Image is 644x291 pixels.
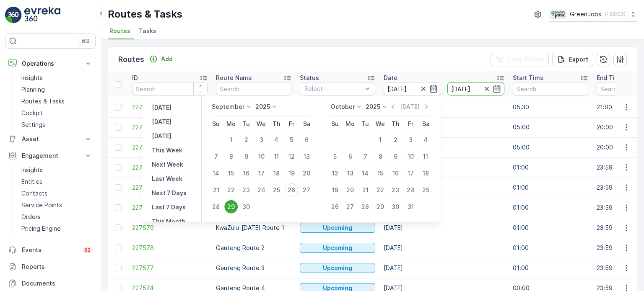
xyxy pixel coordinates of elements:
div: 4 [419,133,432,147]
div: 17 [254,167,268,180]
a: Service Points [18,199,96,211]
p: [DATE] [400,103,420,111]
p: 05:00 [513,143,588,152]
span: 227580 [132,203,208,212]
div: 20 [300,167,313,180]
p: Next Week [152,160,183,169]
div: 12 [285,150,298,163]
a: Reports [5,258,96,275]
a: Insights [18,72,96,84]
p: 05:00 [513,123,588,131]
th: Tuesday [239,116,254,131]
span: 227666 [132,143,208,152]
div: 11 [270,150,283,163]
p: Route Name [216,74,252,82]
p: 01:00 [513,203,588,212]
div: 19 [328,183,342,197]
div: 7 [209,150,223,163]
a: Settings [18,119,96,131]
input: dd/mm/yyyy [384,82,441,95]
div: 26 [285,183,298,197]
div: 17 [404,167,417,180]
div: 6 [300,133,313,147]
p: - [443,84,446,94]
div: 15 [224,167,238,180]
p: End Time [597,74,624,82]
a: 227581 [132,183,208,192]
p: Export [569,55,588,64]
p: GreenJobs [570,10,601,18]
button: GreenJobs(+02:00) [550,7,637,22]
p: Asset [22,135,79,143]
a: Pricing Engine [18,223,96,234]
div: 28 [358,200,372,214]
div: 22 [224,183,238,197]
p: 2025 [255,103,270,111]
div: 8 [224,150,238,163]
div: 20 [343,183,357,197]
p: Gauteng Route 2 [216,244,291,252]
div: Toggle Row Selected [115,164,122,171]
td: [DATE] [379,198,509,218]
span: Tasks [139,27,156,35]
p: Clear Filters [507,55,544,64]
button: Tomorrow [148,131,175,141]
p: Contacts [21,189,47,198]
div: 18 [270,167,283,180]
td: [DATE] [379,258,509,278]
div: Toggle Row Selected [115,224,122,231]
div: 16 [239,167,253,180]
p: Upcoming [323,224,352,232]
div: 13 [343,167,357,180]
div: 18 [419,167,432,180]
div: 5 [328,150,342,163]
p: 82 [84,247,91,253]
button: Today [148,117,175,127]
input: Search [216,82,291,95]
div: 10 [404,150,417,163]
p: October [331,103,355,111]
td: [DATE] [379,238,509,258]
div: 21 [358,183,372,197]
p: Operations [22,59,79,68]
input: Search [513,82,588,95]
p: September [212,103,244,111]
p: Cockpit [21,109,43,117]
a: 227694 [132,103,208,111]
div: 25 [270,183,283,197]
button: Export [552,53,593,66]
div: 12 [328,167,342,180]
img: logo_light-DOdMpM7g.png [24,7,60,23]
p: [DATE] [152,118,171,126]
div: 23 [239,183,253,197]
p: Gauteng Route 3 [216,264,291,272]
div: 24 [254,183,268,197]
th: Friday [284,116,299,131]
div: Toggle Row Selected [115,124,122,131]
p: Routes & Tasks [108,8,182,21]
a: 227667 [132,123,208,131]
div: 27 [300,183,313,197]
div: 29 [374,200,387,214]
p: Upcoming [323,264,352,272]
p: Date [384,74,397,82]
div: Toggle Row Selected [115,204,122,211]
div: 14 [209,167,223,180]
button: This Week [148,145,186,155]
div: 9 [389,150,402,163]
th: Thursday [388,116,403,131]
th: Saturday [299,116,314,131]
td: [DATE] [379,157,509,178]
p: ( +02:00 ) [605,11,626,18]
input: dd/mm/yyyy [447,82,505,95]
th: Sunday [208,116,223,131]
div: 2 [389,133,402,147]
span: 227578 [132,244,208,252]
p: Service Points [21,201,62,209]
p: Settings [21,121,45,129]
a: Cockpit [18,107,96,119]
p: ID [132,74,138,82]
div: 29 [224,200,238,214]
